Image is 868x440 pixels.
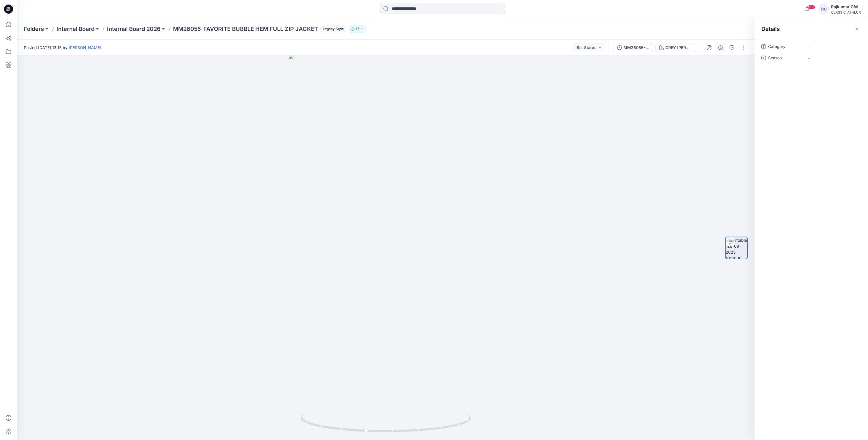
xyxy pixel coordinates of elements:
[320,26,346,32] span: Legacy Style
[761,26,780,32] h2: Details
[69,45,101,50] a: [PERSON_NAME]
[768,54,802,62] span: Season
[24,25,44,33] a: Folders
[665,45,692,51] div: GREY [PERSON_NAME]
[318,25,346,33] button: Legacy Style
[831,10,861,14] div: CLASSIC_ATHLUX
[819,4,829,14] div: RC
[768,43,802,51] span: Category
[614,43,653,52] button: MM26055-FAVORITE BUBBLE HEM FULL ZIP JACKET
[107,25,161,33] a: Internal Board 2026
[349,25,366,33] button: 17
[656,43,695,52] button: GREY [PERSON_NAME]
[726,237,747,259] img: turntable-26-09-2025-10:18:06
[716,43,725,52] button: Details
[356,26,359,32] p: 17
[808,44,858,50] span: -
[807,5,816,9] span: 99+
[831,3,861,10] div: Rajkumar Cfai
[56,25,94,33] a: Internal Board
[24,45,101,50] span: Posted [DATE] 13:15 by
[173,25,318,33] p: MM26055-FAVORITE BUBBLE HEM FULL ZIP JACKET
[808,55,858,61] span: -
[623,45,650,51] div: MM26055-FAVORITE BUBBLE HEM FULL ZIP JACKET
[289,54,483,440] img: eyJhbGciOiJIUzI1NiIsImtpZCI6IjAiLCJzbHQiOiJzZXMiLCJ0eXAiOiJKV1QifQ.eyJkYXRhIjp7InR5cGUiOiJzdG9yYW...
